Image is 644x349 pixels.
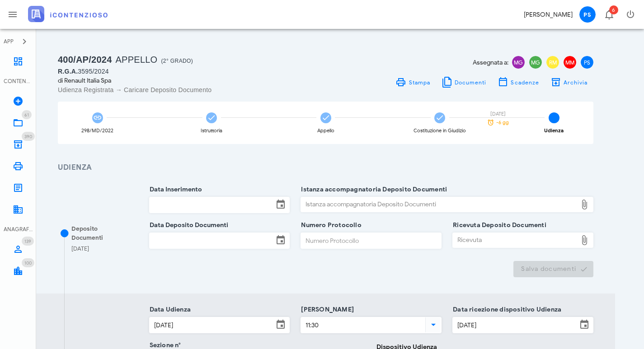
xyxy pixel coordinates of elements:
[58,162,593,173] h3: Udienza
[28,6,108,22] img: logo-text-2x.png
[24,134,32,140] span: 390
[301,317,423,333] input: Ora Udienza
[436,76,492,88] button: Documenti
[298,221,362,230] label: Numero Protocollo
[58,55,112,65] span: 400/AP/2024
[529,56,542,69] span: MG
[450,305,561,314] label: Data ricezione dispositivo Udienza
[298,305,354,314] label: [PERSON_NAME]
[453,233,577,247] div: Ricevuta
[24,112,29,118] span: 61
[58,67,320,76] div: 3595/2024
[544,128,564,133] div: Udienza
[58,76,320,85] div: di Renault Italia Spa
[301,233,441,248] input: Numero Protocollo
[81,128,113,133] div: 298/MD/2022
[298,185,447,194] label: Istanza accompagnatoria Deposito Documenti
[546,56,559,69] span: RM
[579,6,596,23] span: PS
[301,197,577,212] div: Istanza accompagnatoria Deposito Documenti
[147,305,191,314] label: Data Udienza
[414,128,466,133] div: Costituzione in Giudizio
[4,77,33,85] div: CONTENZIOSO
[408,79,430,86] span: Stampa
[71,225,103,242] span: Deposito Documenti
[581,56,593,69] span: PS
[473,58,508,67] span: Assegnata a:
[576,4,598,25] button: PS
[71,244,89,253] div: [DATE]
[492,76,545,88] button: Scadenze
[549,112,559,123] span: 5
[524,10,573,19] div: [PERSON_NAME]
[564,56,576,69] span: MM
[22,110,32,119] span: Distintivo
[390,76,436,88] a: Stampa
[201,128,222,133] div: Istruttoria
[161,58,193,64] span: (2° Grado)
[510,79,539,86] span: Scadenze
[598,4,620,25] button: Distintivo
[22,132,35,141] span: Distintivo
[4,225,33,233] div: ANAGRAFICA
[450,221,546,230] label: Ricevuta Deposito Documenti
[22,258,34,267] span: Distintivo
[609,5,618,14] span: Distintivo
[24,260,32,266] span: 100
[454,79,487,86] span: Documenti
[512,56,525,69] span: MG
[116,55,158,65] span: Appello
[496,120,509,125] span: -6 gg
[545,76,593,88] button: Archivia
[317,128,334,133] div: Appello
[58,85,320,94] div: Udienza Registrata → Caricare Deposito Documento
[22,237,34,246] span: Distintivo
[58,68,78,75] span: R.G.A.
[563,79,588,86] span: Archivia
[482,112,514,116] div: [DATE]
[24,238,31,244] span: 139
